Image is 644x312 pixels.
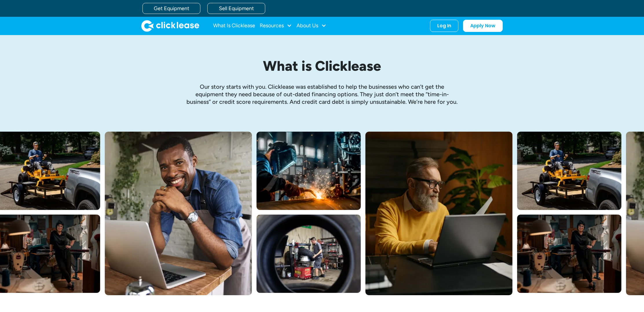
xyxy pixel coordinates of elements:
[517,215,621,293] img: a woman standing next to a sewing machine
[213,20,255,32] a: What Is Clicklease
[207,3,265,14] a: Sell Equipment
[437,23,451,29] div: Log In
[186,83,458,106] p: Our story starts with you. Clicklease was established to help the businesses who can’t get the eq...
[186,58,458,74] h1: What is Clicklease
[260,20,292,32] div: Resources
[517,132,621,210] img: Man with hat and blue shirt driving a yellow lawn mower onto a trailer
[297,20,326,32] div: About Us
[463,20,503,32] a: Apply Now
[257,132,361,210] img: A welder in a large mask working on a large pipe
[365,132,513,295] img: Bearded man in yellow sweter typing on his laptop while sitting at his desk
[142,3,200,14] a: Get Equipment
[105,132,252,295] img: A smiling man in a blue shirt and apron leaning over a table with a laptop
[141,20,199,32] img: Clicklease logo
[141,20,199,32] a: home
[257,215,361,293] img: A man fitting a new tire on a rim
